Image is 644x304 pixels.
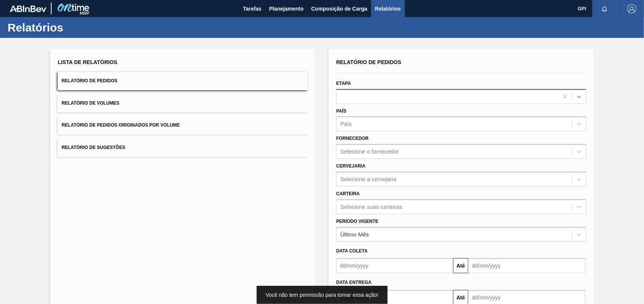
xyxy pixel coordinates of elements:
[58,116,308,135] button: Relatório de Pedidos Originados por Volume
[453,258,468,273] button: Até
[340,231,369,238] div: Último Mês
[592,3,617,14] button: Notificações
[61,145,125,150] span: Relatório de Sugestões
[269,4,304,13] span: Planejamento
[58,94,308,113] button: Relatório de Volumes
[58,59,117,65] span: Lista de Relatórios
[243,4,261,13] span: Tarefas
[336,248,368,254] span: Data coleta
[61,100,119,106] span: Relatório de Volumes
[311,4,367,13] span: Composição de Carga
[627,4,636,13] img: Logout
[58,138,308,157] button: Relatório de Sugestões
[266,292,378,298] span: Você não tem permissão para tomar essa ação!
[340,149,399,155] div: Selecione o fornecedor
[336,81,351,86] label: Etapa
[375,4,401,13] span: Relatórios
[58,72,308,90] button: Relatório de Pedidos
[336,191,360,196] label: Carteira
[336,219,378,224] label: Período Vigente
[468,258,585,273] input: dd/mm/yyyy
[336,280,372,285] span: Data entrega
[336,59,402,65] span: Relatório de Pedidos
[336,258,453,273] input: dd/mm/yyyy
[336,136,368,141] label: Fornecedor
[10,5,46,12] img: TNhmsLtSVTkK8tSr43FrP2fwEKptu5GPRR3wAAAABJRU5ErkJggg==
[340,121,352,127] div: País
[340,176,397,182] div: Selecione a cervejaria
[340,204,402,210] div: Selecione suas carteiras
[61,78,117,83] span: Relatório de Pedidos
[336,108,346,114] label: País
[336,163,365,169] label: Cervejaria
[61,122,180,128] span: Relatório de Pedidos Originados por Volume
[8,23,142,32] h1: Relatórios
